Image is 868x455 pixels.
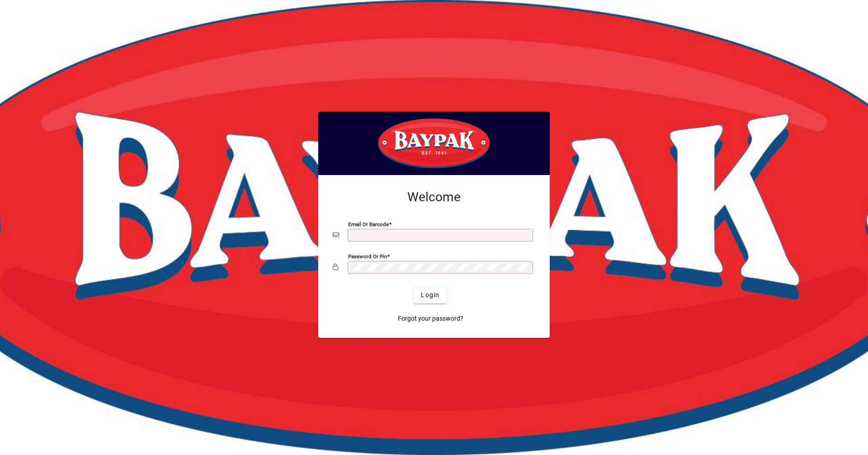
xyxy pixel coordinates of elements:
[348,221,389,227] mat-label: Email or Barcode
[414,287,447,303] button: Login
[348,253,387,259] mat-label: Password or Pin
[333,190,535,205] h2: Welcome
[421,290,439,300] span: Login
[398,314,463,323] span: Forgot your password?
[394,311,467,327] a: Forgot your password?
